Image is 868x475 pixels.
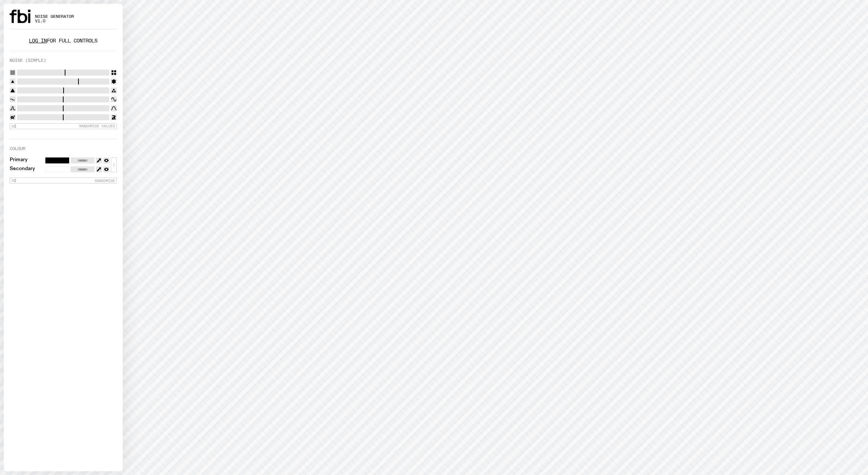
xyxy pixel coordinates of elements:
span: Randomise Values [79,124,115,128]
span: Noise Generator [35,15,74,19]
span: Randomise [95,179,115,183]
button: Randomise [10,178,117,184]
button: Randomise Values [10,123,117,129]
label: Colour [10,147,25,151]
p: for full controls [10,38,117,43]
span: v1.0 [35,19,74,23]
label: Primary [10,157,28,163]
a: Log in [29,37,47,44]
label: Secondary [10,166,35,172]
button: ↕ [111,157,117,172]
label: Noise (Simple) [10,58,46,63]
